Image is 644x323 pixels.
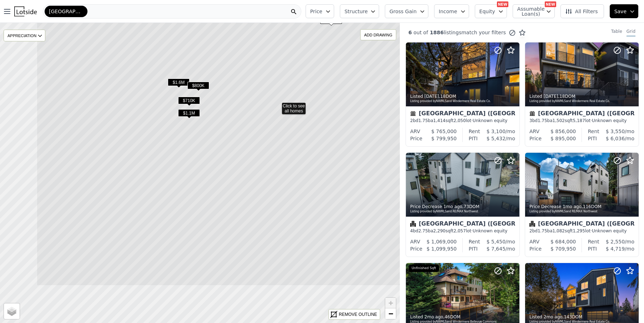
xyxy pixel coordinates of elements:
[433,228,446,233] span: 2,290
[434,4,469,18] button: Income
[388,309,393,318] span: −
[410,99,516,104] div: Listing provided by NWMLS and Windermere Real Estate Co.
[529,128,539,135] div: ARV
[487,239,505,244] span: $ 5,450
[529,228,634,234] div: 2 bd 1.75 ba sqft lot · Unknown equity
[597,245,634,252] div: /mo
[478,245,515,252] div: /mo
[410,94,516,99] div: Listed , 18 DOM
[320,16,342,24] span: $2.0M
[409,264,439,272] div: Unfinished Sqft
[529,221,535,227] img: Condominium
[408,30,412,35] span: 6
[178,97,200,107] div: $710K
[529,94,635,99] div: Listed , 18 DOM
[478,135,515,142] div: /mo
[560,4,604,18] button: All Filters
[454,228,466,233] span: 2,057
[529,118,634,123] div: 3 bd 1.75 ba sqft lot · Unknown equity
[410,135,422,142] div: Price
[550,246,576,252] span: $ 709,950
[469,128,480,135] div: Rent
[406,152,519,257] a: Price Decrease 1mo ago,73DOMListing provided byNWMLSand RE/MAX NorthwestCondominium[GEOGRAPHIC_DA...
[475,4,507,18] button: Equity
[606,136,625,141] span: $ 6,036
[563,204,582,209] time: 2025-07-08 22:05
[385,308,396,319] a: Zoom out
[529,135,542,142] div: Price
[606,246,625,252] span: $ 4,719
[410,111,515,118] div: [GEOGRAPHIC_DATA] ([GEOGRAPHIC_DATA])
[178,109,200,120] div: $1.1M
[606,239,625,244] span: $ 2,550
[597,135,634,142] div: /mo
[588,238,599,245] div: Rent
[410,221,515,228] div: [GEOGRAPHIC_DATA] ([GEOGRAPHIC_DATA])
[410,118,515,123] div: 2 bd 1.75 ba sqft lot · Unknown equity
[545,1,556,7] div: NEW
[479,8,495,15] span: Equity
[627,29,635,36] div: Grid
[529,204,635,210] div: Price Decrease , 116 DOM
[610,4,638,18] button: Save
[400,29,526,36] div: out of listings
[565,8,598,15] span: All Filters
[599,238,634,245] div: /mo
[599,128,634,135] div: /mo
[439,8,457,15] span: Income
[4,303,20,319] a: Layers
[4,30,45,41] div: APPRECIATION
[573,228,585,233] span: 1,295
[529,238,539,245] div: ARV
[431,128,457,134] span: $ 765,000
[550,136,576,141] span: $ 895,000
[611,29,622,36] div: Table
[385,4,428,18] button: Gross Gain
[427,246,457,252] span: $ 1,099,950
[487,246,505,252] span: $ 7,645
[588,128,599,135] div: Rent
[361,30,396,40] div: ADD DRAWING
[410,245,422,252] div: Price
[14,6,37,16] img: Lotside
[424,314,443,319] time: 2025-06-26 22:08
[187,82,209,92] div: $800K
[178,109,200,117] span: $1.1M
[480,128,515,135] div: /mo
[550,128,576,134] span: $ 856,000
[428,30,444,35] span: 1886
[310,8,322,15] span: Price
[389,8,417,15] span: Gross Gain
[406,42,519,147] a: Listed [DATE],18DOMListing provided byNWMLSand Windermere Real Estate Co.Townhouse[GEOGRAPHIC_DAT...
[529,210,635,214] div: Listing provided by NWMLS and RE/MAX Northwest
[388,298,393,307] span: +
[469,245,478,252] div: PITI
[410,314,516,320] div: Listed , 46 DOM
[550,239,576,244] span: $ 684,000
[544,94,558,99] time: 2025-07-24 15:43
[410,210,516,214] div: Listing provided by NWMLS and RE/MAX Northwest
[553,228,565,233] span: 1,082
[529,111,535,116] img: Townhouse
[410,228,515,234] div: 4 bd 2.75 ba sqft lot · Unknown equity
[410,221,416,227] img: Condominium
[469,135,478,142] div: PITI
[461,29,506,36] span: match your filters
[339,311,377,318] div: REMOVE OUTLINE
[168,79,190,89] div: $1.6M
[410,204,516,210] div: Price Decrease , 73 DOM
[513,4,555,18] button: Assumable Loan(s)
[443,204,462,209] time: 2025-07-08 22:07
[529,314,635,320] div: Listed , 143 DOM
[529,111,634,118] div: [GEOGRAPHIC_DATA] ([GEOGRAPHIC_DATA])
[606,128,625,134] span: $ 3,550
[487,128,505,134] span: $ 3,100
[553,118,565,123] span: 1,502
[487,136,505,141] span: $ 5,432
[529,99,635,104] div: Listing provided by NWMLS and Windermere Real Estate Co.
[178,97,200,104] span: $710K
[573,118,585,123] span: 5,187
[49,8,83,15] span: [GEOGRAPHIC_DATA]
[344,8,367,15] span: Structure
[410,111,416,116] img: Townhouse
